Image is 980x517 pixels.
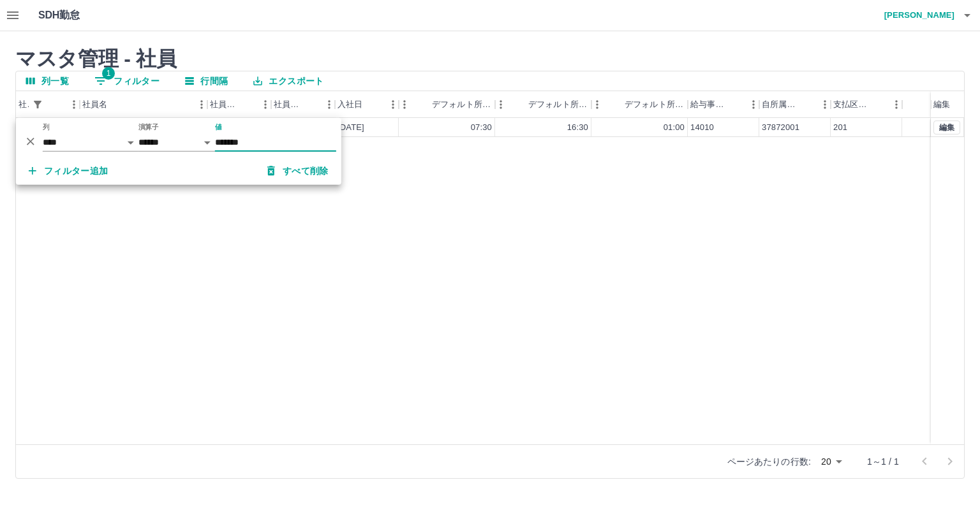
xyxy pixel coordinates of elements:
[798,96,815,113] button: ソート
[887,95,906,114] button: メニュー
[271,91,335,118] div: 社員区分コード
[591,91,688,118] div: デフォルト所定休憩時間
[257,159,339,182] button: すべて削除
[931,91,964,118] div: 編集
[82,91,107,118] div: 社員名
[831,91,902,118] div: 支払区分コード
[607,96,625,113] button: ソート
[528,91,589,118] div: デフォルト所定終業時刻
[47,96,64,113] button: ソート
[744,95,763,114] button: メニュー
[19,91,29,118] div: 社員番号
[207,91,271,118] div: 社員区分
[815,95,835,114] button: メニュー
[102,67,115,80] span: 1
[16,91,80,118] div: 社員番号
[84,71,170,91] button: フィルター表示
[727,455,811,468] p: ページあたりの行数:
[414,96,432,113] button: ソート
[762,91,798,118] div: 自所属契約コード
[933,120,960,135] button: 編集
[320,95,339,114] button: メニュー
[432,91,493,118] div: デフォルト所定開始時刻
[688,91,759,118] div: 給与事業所コード
[256,95,275,114] button: メニュー
[759,91,831,118] div: 自所属契約コード
[302,96,320,113] button: ソート
[16,71,79,91] button: 列選択
[80,91,207,118] div: 社員名
[338,122,364,134] div: [DATE]
[19,159,119,182] button: フィルター追加
[762,122,799,134] div: 37872001
[338,91,362,118] div: 入社日
[64,95,84,114] button: メニュー
[833,91,869,118] div: 支払区分コード
[29,96,47,113] button: フィルター表示
[362,96,380,113] button: ソート
[567,122,588,134] div: 16:30
[29,96,47,113] div: 1件のフィルターを適用中
[192,95,211,114] button: メニュー
[274,91,302,118] div: 社員区分コード
[867,455,899,468] p: 1～1 / 1
[175,71,238,91] button: 行間隔
[21,131,40,150] button: 削除
[383,95,403,114] button: メニュー
[664,122,685,134] div: 01:00
[335,91,399,118] div: 入社日
[243,71,334,91] button: エクスポート
[238,96,256,113] button: ソート
[816,453,847,471] div: 20
[933,91,950,118] div: 編集
[510,96,528,113] button: ソート
[869,96,887,113] button: ソート
[399,91,495,118] div: デフォルト所定開始時刻
[625,91,685,118] div: デフォルト所定休憩時間
[495,91,591,118] div: デフォルト所定終業時刻
[726,96,744,113] button: ソート
[833,122,847,134] div: 201
[43,122,50,131] label: 列
[138,122,159,131] label: 演算子
[107,96,125,113] button: ソート
[471,122,492,134] div: 07:30
[215,122,222,131] label: 値
[690,91,726,118] div: 給与事業所コード
[210,91,238,118] div: 社員区分
[690,122,714,134] div: 14010
[15,47,965,71] h2: マスタ管理 - 社員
